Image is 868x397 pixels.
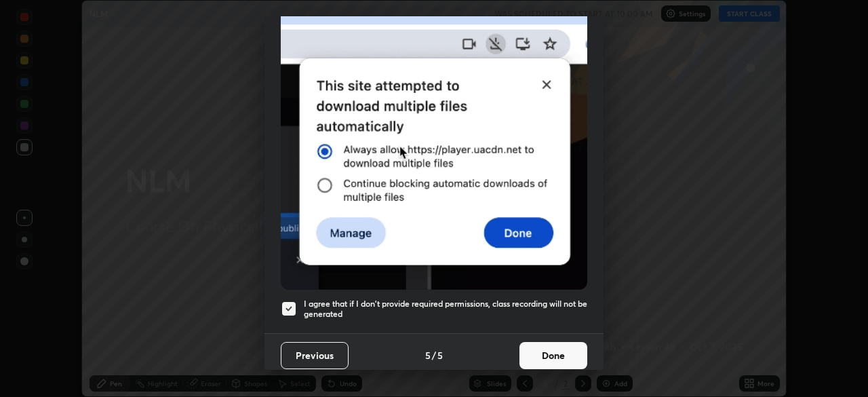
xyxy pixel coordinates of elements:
[432,348,436,362] h4: /
[437,348,443,362] h4: 5
[519,342,587,369] button: Done
[425,348,431,362] h4: 5
[281,342,349,369] button: Previous
[304,299,587,320] h5: I agree that if I don't provide required permissions, class recording will not be generated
